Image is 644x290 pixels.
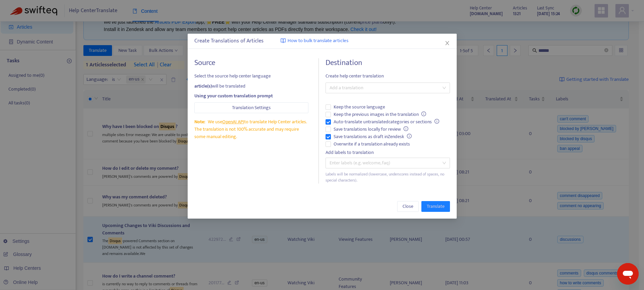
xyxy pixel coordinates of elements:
span: How to bulk translate articles [288,37,348,45]
span: info-circle [434,119,439,124]
span: Save translations locally for review [331,126,411,133]
img: image-link [280,38,286,43]
button: Close [397,201,419,212]
button: Translation Settings [194,102,308,113]
button: Close [444,39,451,47]
span: Translation Settings [232,104,271,111]
span: info-circle [421,111,426,116]
div: We use to translate Help Center articles. The translation is not 100% accurate and may require so... [194,118,308,140]
span: Keep the previous images in the translation [331,111,429,118]
span: Select the source help center language [194,72,308,80]
span: info-circle [403,126,408,131]
div: will be translated [194,83,308,90]
span: Overwrite if a translation already exists [331,140,413,148]
h4: Source [194,58,308,67]
iframe: Button to launch messaging window [617,263,639,285]
span: Auto-translate untranslated categories or sections [331,118,442,126]
span: Create help center translation [326,72,450,80]
span: info-circle [407,134,411,138]
div: Labels will be normalized (lowercase, underscores instead of spaces, no special characters). [326,171,450,184]
a: How to bulk translate articles [280,37,348,45]
div: Add labels to translation [326,149,450,156]
a: OpenAI API [222,118,244,126]
button: Translate [421,201,450,212]
span: close [445,40,450,46]
div: Using your custom translation prompt [194,92,308,100]
span: Close [403,203,413,210]
span: Keep the source language [331,103,388,111]
span: Note: [194,118,205,126]
div: Create Translations of Articles [194,37,450,45]
strong: article(s) [194,82,212,90]
span: Save translations as draft in Zendesk [331,133,414,140]
h4: Destination [326,58,450,67]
